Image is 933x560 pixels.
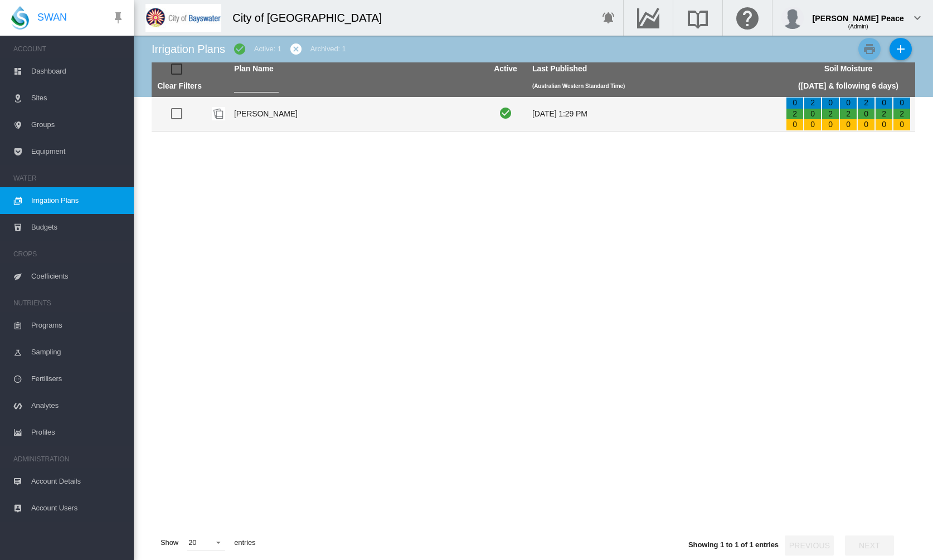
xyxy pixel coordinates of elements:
div: Archived: 1 [310,44,346,54]
a: Clear Filters [157,81,202,90]
th: Soil Moisture [781,62,915,76]
div: 0 [804,109,821,120]
th: Active [483,62,528,76]
div: 0 [786,98,803,109]
img: SWAN-Landscape-Logo-Colour-drop.png [11,6,29,30]
div: 2 [840,109,857,120]
span: SWAN [37,11,67,25]
md-icon: icon-bell-ring [602,11,615,25]
div: 0 [840,119,857,130]
md-icon: icon-pin [111,11,125,25]
div: 2 [786,109,803,120]
span: Sites [31,85,125,111]
div: 0 [893,119,910,130]
div: 0 [786,119,803,130]
div: 0 [876,119,892,130]
div: 0 [876,98,892,109]
span: CROPS [13,245,125,263]
md-icon: Go to the Data Hub [635,11,662,25]
span: entries [230,533,260,552]
div: [PERSON_NAME] Peace [813,8,905,20]
button: icon-bell-ring [597,7,620,29]
div: 0 [840,98,857,109]
div: 0 [858,119,874,130]
span: Groups [31,111,125,138]
td: [PERSON_NAME] [230,97,483,131]
md-icon: icon-printer [863,42,876,56]
div: 0 [858,109,874,120]
md-icon: icon-cancel [289,42,303,56]
th: (Australian Western Standard Time) [528,76,781,97]
th: Plan Name [230,62,483,76]
img: product-image-placeholder.png [212,107,225,120]
div: City of [GEOGRAPHIC_DATA] [232,10,392,26]
md-icon: icon-chevron-down [911,11,924,25]
div: 20 [188,538,196,547]
span: ACCOUNT [13,40,125,58]
th: ([DATE] & following 6 days) [781,76,915,97]
div: Active: 1 [254,44,281,54]
span: Equipment [31,138,125,165]
button: Previous [785,535,834,556]
div: 2 [893,109,910,120]
span: Profiles [31,419,125,446]
div: 2 [858,98,874,109]
span: Dashboard [31,58,125,85]
span: Account Details [31,468,125,495]
div: 0 [822,98,839,109]
md-icon: Search the knowledge base [684,11,711,25]
span: Programs [31,312,125,339]
div: Irrigation Plans [152,41,225,57]
span: Showing 1 to 1 of 1 entries [688,540,779,549]
md-icon: icon-checkbox-marked-circle [233,42,246,56]
md-icon: icon-plus [894,42,907,56]
div: 0 [822,119,839,130]
span: Fertilisers [31,366,125,392]
span: Account Users [31,495,125,522]
div: 2 [876,109,892,120]
span: Budgets [31,214,125,241]
span: Sampling [31,339,125,366]
span: WATER [13,169,125,187]
td: 0 2 0 2 0 0 0 2 0 0 2 0 2 0 0 0 2 0 0 2 0 [781,97,915,131]
span: ADMINISTRATION [13,450,125,468]
div: Plan Id: 7269 [212,107,225,120]
div: 0 [893,98,910,109]
span: Coefficients [31,263,125,290]
img: profile.jpg [781,7,804,29]
span: (Admin) [848,23,868,30]
button: Print Irrigation Plans [858,38,881,60]
md-icon: Click here for help [734,11,761,25]
img: 2Q== [145,4,221,32]
span: Analytes [31,392,125,419]
span: NUTRIENTS [13,294,125,312]
div: 0 [804,119,821,130]
span: Show [156,533,183,552]
span: Irrigation Plans [31,187,125,214]
th: Last Published [528,62,781,76]
td: [DATE] 1:29 PM [528,97,781,131]
button: Add New Plan [890,38,912,60]
div: 2 [822,109,839,120]
button: Next [845,535,894,556]
div: 2 [804,98,821,109]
